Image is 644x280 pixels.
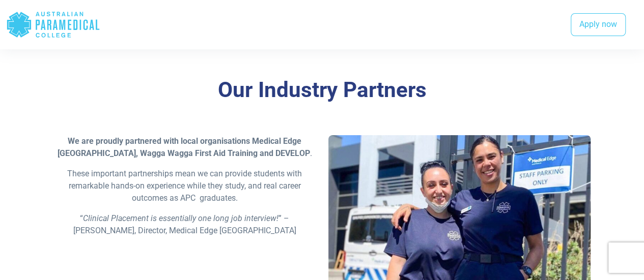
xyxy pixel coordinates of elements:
[6,8,100,41] div: Australian Paramedical College
[58,136,302,158] strong: We are proudly partnered with local organisations Medical Edge [GEOGRAPHIC_DATA], Wagga Wagga Fir...
[53,135,316,160] p: .
[53,212,316,237] p: “ ” – [PERSON_NAME], Director, Medical Edge [GEOGRAPHIC_DATA]
[275,148,310,158] b: DEVELOP
[53,168,316,204] p: These important partnerships mean we can provide students with remarkable hands-on experience whi...
[571,13,626,37] a: Apply now
[53,77,591,103] h3: Our Industry Partners
[83,213,278,223] em: Clinical Placement is essentially one long job interview!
